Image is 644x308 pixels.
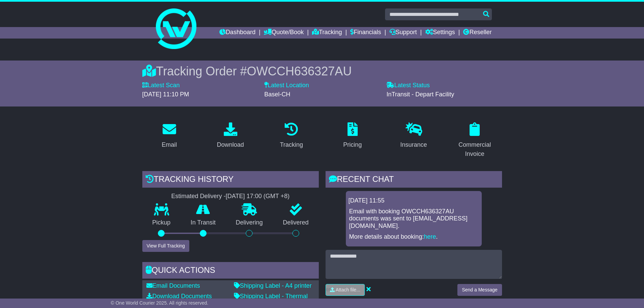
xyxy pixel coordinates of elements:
[264,91,290,98] span: Basel-CH
[396,120,431,152] a: Insurance
[386,91,454,98] span: InTransit - Depart Facility
[142,82,180,89] label: Latest Scan
[226,193,290,200] div: [DATE] 17:00 (GMT +8)
[264,82,309,89] label: Latest Location
[217,140,244,149] div: Download
[463,27,492,39] a: Reseller
[212,120,248,152] a: Download
[157,120,181,152] a: Email
[448,120,502,161] a: Commercial Invoice
[111,300,209,306] span: © One World Courier 2025. All rights reserved.
[234,293,308,307] a: Shipping Label - Thermal printer
[349,197,479,205] div: [DATE] 11:55
[146,282,200,289] a: Email Documents
[142,240,189,252] button: View Full Tracking
[162,140,177,149] div: Email
[457,284,502,296] button: Send a Message
[425,27,455,39] a: Settings
[142,171,319,189] div: Tracking history
[350,27,381,39] a: Financials
[273,219,319,227] p: Delivered
[142,64,502,78] div: Tracking Order #
[264,27,304,39] a: Quote/Book
[349,233,478,241] p: More details about booking: .
[234,282,312,289] a: Shipping Label - A4 printer
[386,82,430,89] label: Latest Status
[424,233,436,240] a: here
[400,140,427,149] div: Insurance
[452,140,498,159] div: Commercial Invoice
[339,120,366,152] a: Pricing
[389,27,417,39] a: Support
[247,64,352,78] span: OWCCH636327AU
[276,120,307,152] a: Tracking
[326,171,502,189] div: RECENT CHAT
[142,193,319,200] div: Estimated Delivery -
[349,208,478,230] p: Email with booking OWCCH636327AU documents was sent to [EMAIL_ADDRESS][DOMAIN_NAME].
[142,262,319,280] div: Quick Actions
[312,27,342,39] a: Tracking
[142,91,189,98] span: [DATE] 11:10 PM
[219,27,256,39] a: Dashboard
[343,140,362,149] div: Pricing
[146,293,212,300] a: Download Documents
[142,219,181,227] p: Pickup
[181,219,226,227] p: In Transit
[226,219,273,227] p: Delivering
[280,140,303,149] div: Tracking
